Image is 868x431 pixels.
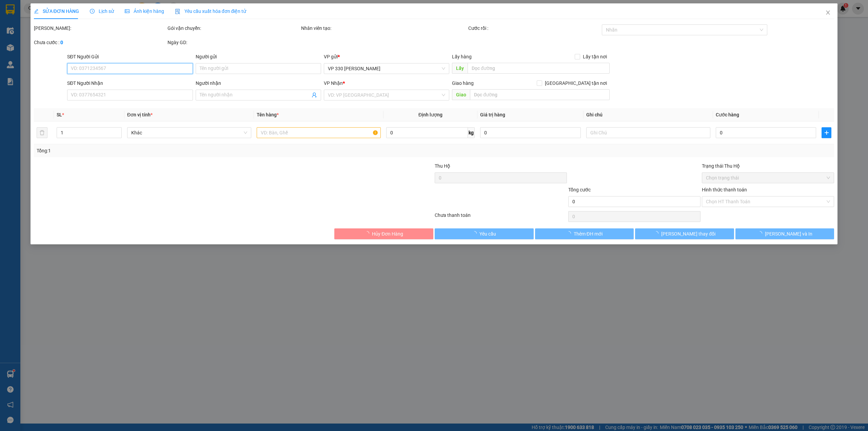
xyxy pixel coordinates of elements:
th: Ghi chú [584,108,713,121]
span: loading [364,231,372,236]
span: Khác [131,128,247,138]
button: Hủy Đơn Hàng [334,228,433,239]
input: Dọc đường [468,63,610,74]
span: Giao [452,89,470,100]
span: plus [822,130,831,135]
span: loading [566,231,574,236]
span: Tên hàng [257,112,279,117]
label: Hình thức thanh toán [702,187,747,192]
span: Lịch sử [90,8,114,14]
div: Trạng thái Thu Hộ [702,162,834,170]
span: Chọn trạng thái [706,173,830,183]
span: Ảnh kiện hàng [125,8,164,14]
button: delete [37,127,47,138]
span: Giao hàng [452,80,474,86]
span: SL [57,112,62,117]
input: Ghi Chú [586,127,710,138]
span: kg [468,127,475,138]
div: Chưa cước : [34,39,166,46]
input: Dọc đường [470,89,610,100]
span: Lấy hàng [452,54,472,59]
button: [PERSON_NAME] và In [735,228,834,239]
span: user-add [312,92,317,98]
span: Thêm ĐH mới [574,230,603,238]
span: Thu Hộ [435,163,450,169]
span: Giá trị hàng [480,112,505,117]
span: Tổng cước [568,187,591,192]
span: Yêu cầu xuất hóa đơn điện tử [175,8,246,14]
div: Gói vận chuyển: [167,24,300,32]
span: [PERSON_NAME] thay đổi [661,230,715,238]
span: Hủy Đơn Hàng [372,230,403,238]
span: [PERSON_NAME] và In [765,230,812,238]
div: Cước rồi : [468,24,600,32]
span: Cước hàng [716,112,739,117]
div: Tổng: 1 [37,147,335,154]
span: loading [472,231,479,236]
span: Yêu cầu [479,230,496,238]
span: Định lượng [418,112,442,117]
span: loading [757,231,765,236]
button: Close [818,3,837,22]
div: SĐT Người Nhận [67,79,193,87]
span: close [825,10,831,15]
div: Ngày GD: [167,39,300,46]
div: [PERSON_NAME]: [34,24,166,32]
span: Lấy [452,63,468,74]
span: edit [34,9,39,14]
span: VP 330 Lê Duẫn [328,63,445,74]
div: Chưa thanh toán [434,211,568,223]
span: Lấy tận nơi [580,53,610,60]
span: loading [654,231,661,236]
span: SỬA ĐƠN HÀNG [34,8,79,14]
b: 0 [60,40,63,45]
div: SĐT Người Gửi [67,53,193,60]
button: Thêm ĐH mới [535,228,634,239]
button: [PERSON_NAME] thay đổi [635,228,734,239]
span: Đơn vị tính [127,112,153,117]
span: VP Nhận [324,80,343,86]
button: plus [822,127,831,138]
div: Người nhận [196,79,321,87]
span: picture [125,9,130,14]
div: VP gửi [324,53,449,60]
div: Nhân viên tạo: [301,24,467,32]
img: icon [175,9,180,14]
span: clock-circle [90,9,95,14]
input: VD: Bàn, Ghế [257,127,381,138]
span: [GEOGRAPHIC_DATA] tận nơi [542,79,610,87]
button: Yêu cầu [435,228,534,239]
div: Người gửi [196,53,321,60]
